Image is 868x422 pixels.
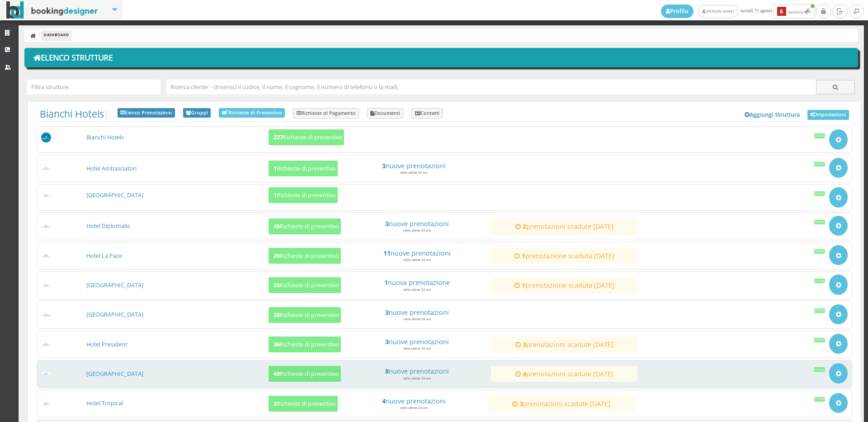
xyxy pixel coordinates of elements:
span: lunedì, 11 agosto [661,4,816,19]
h4: prenotazioni scadute [DATE] [492,400,630,408]
h5: Richieste di preventivo [271,282,339,289]
small: nelle ultime 24 ore [403,288,431,292]
h4: prenotazioni scadute [DATE] [495,223,633,230]
strong: 1 [384,278,388,287]
strong: 4 [523,370,526,378]
a: 4nuove prenotazioni [344,397,483,405]
strong: 3 [519,399,523,408]
a: [GEOGRAPHIC_DATA] [86,370,143,378]
small: nelle ultime 24 ore [403,317,431,321]
a: 2prenotazioni scadute [DATE] [495,223,633,230]
div: Attiva [814,367,826,372]
h5: Richieste di preventivo [271,134,342,141]
strong: 2 [523,222,526,231]
a: Hotel La Pace [86,252,122,260]
h4: prenotazione scaduta [DATE] [495,281,633,289]
b: 6 [777,7,786,16]
b: 3 [274,400,277,408]
h5: Richieste di preventivo [271,400,336,407]
div: Attiva [814,133,826,138]
h5: Richieste di preventivo [271,312,339,318]
li: Dashboard [42,30,71,40]
button: 26Richieste di preventivo [269,248,341,264]
h4: nuova prenotazione [348,279,486,286]
div: Attiva [814,220,826,224]
a: Hotel Ambasciatori [86,165,137,172]
span: | [40,108,109,120]
a: 11nuove prenotazioni [348,249,486,257]
a: 3prenotazioni scadute [DATE] [495,341,633,348]
div: Attiva [814,249,826,254]
a: Gruppi [183,108,211,118]
button: 1Richieste di preventivo [269,187,338,203]
strong: 3 [382,161,386,170]
a: 3nuove prenotazioni [344,162,483,170]
h4: prenotazione scaduta [DATE] [495,252,633,260]
img: c99f326e7d3611ed9c9d0608f5526cb6_max100.png [41,284,52,288]
h4: prenotazioni scadute [DATE] [495,341,633,348]
div: Attiva [814,397,826,402]
img: f1a57c167d3611ed9c9d0608f5526cb6_max100.png [41,402,52,406]
a: 8nuove prenotazioni [348,367,486,375]
h5: Richieste di preventivo [271,192,336,199]
div: Attiva [814,308,826,313]
img: c3084f9b7d3611ed9c9d0608f5526cb6_max100.png [41,254,52,258]
strong: 4 [382,397,386,405]
a: [PERSON_NAME] [698,5,738,18]
b: 227 [274,133,283,141]
a: Hotel Diplomatic [86,222,130,230]
a: Contatti [411,108,443,119]
a: 3prenotazioni scadute [DATE] [492,400,630,408]
strong: 8 [385,367,389,375]
a: Bianchi Hotels [86,133,124,141]
h1: Elenco Strutture [31,50,852,66]
h4: nuove prenotazioni [348,338,486,346]
strong: 3 [385,308,389,317]
input: Ricerca cliente - (inserisci il codice, il nome, il cognome, il numero di telefono o la mail) [166,80,816,95]
a: Profilo [661,5,693,18]
strong: 3 [523,340,526,349]
strong: 3 [385,219,389,228]
small: nelle ultime 24 ore [403,228,431,232]
h5: Richieste di preventivo [271,252,339,259]
small: nelle ultime 24 ore [400,171,428,175]
a: 3nuove prenotazioni [348,338,486,346]
button: 227Richieste di preventivo [269,129,344,145]
a: Documenti [367,108,404,119]
img: b34dc2487d3611ed9c9d0608f5526cb6_max100.png [41,194,52,198]
button: 28Richieste di preventivo [269,307,341,323]
button: 48Richieste di preventivo [269,218,341,234]
h5: Richieste di preventivo [271,223,339,230]
a: 1prenotazione scaduta [DATE] [495,252,633,260]
a: 4prenotazioni scadute [DATE] [495,370,633,378]
button: 1Richieste di preventivo [269,161,338,176]
h4: nuove prenotazioni [344,162,483,170]
h4: nuove prenotazioni [348,308,486,316]
a: Hotel President [86,341,127,348]
button: 35Richieste di preventivo [269,277,341,293]
button: 3Richieste di preventivo [269,396,338,412]
img: baa77dbb7d3611ed9c9d0608f5526cb6_max100.png [41,224,52,228]
img: da2a24d07d3611ed9c9d0608f5526cb6_max100.png [41,342,52,346]
a: [GEOGRAPHIC_DATA] [86,281,143,289]
div: Attiva [814,162,826,166]
a: Elenco Prenotazioni [118,108,175,118]
a: 1nuova prenotazione [348,279,486,286]
h5: Richieste di preventivo [271,341,339,348]
strong: 1 [522,251,525,260]
b: 48 [274,370,280,378]
div: Attiva [814,338,826,342]
b: 28 [274,311,280,319]
button: 6Notifiche [773,4,815,19]
b: 36 [274,341,280,348]
h4: prenotazioni scadute [DATE] [495,370,633,378]
small: nelle ultime 24 ore [403,258,431,262]
h4: nuove prenotazioni [348,220,486,228]
div: Attiva [814,191,826,196]
img: ea773b7e7d3611ed9c9d0608f5526cb6_max100.png [41,372,52,376]
h4: nuove prenotazioni [344,397,483,405]
a: Richieste di Preventivo [219,108,285,118]
a: [GEOGRAPHIC_DATA] [86,311,143,318]
b: 35 [274,281,280,289]
small: nelle ultime 24 ore [400,406,428,410]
